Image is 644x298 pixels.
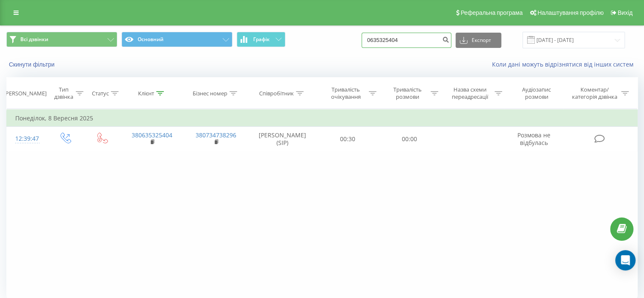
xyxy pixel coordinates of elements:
[569,86,619,100] div: Коментар/категорія дзвінка
[53,86,73,100] div: Тип дзвінка
[4,90,47,97] div: [PERSON_NAME]
[253,36,270,42] span: Графік
[456,33,501,48] button: Експорт
[492,60,638,68] a: Коли дані можуть відрізнятися вiд інших систем
[193,90,227,97] div: Бізнес номер
[138,90,154,97] div: Клієнт
[517,131,550,147] span: Розмова не відбулась
[196,131,236,139] a: 380734738296
[362,33,451,48] input: Пошук за номером
[7,110,638,127] td: Понеділок, 8 Вересня 2025
[325,86,367,100] div: Тривалість очікування
[448,86,492,100] div: Назва схеми переадресації
[618,9,633,16] span: Вихід
[512,86,561,100] div: Аудіозапис розмови
[259,90,294,97] div: Співробітник
[248,127,317,151] td: [PERSON_NAME] (SIP)
[386,86,428,100] div: Тривалість розмови
[6,61,59,68] button: Скинути фільтри
[15,131,38,147] div: 12:39:47
[237,32,285,47] button: Графік
[379,127,440,151] td: 00:00
[461,9,523,16] span: Реферальна програма
[122,32,232,47] button: Основний
[6,32,117,47] button: Всі дзвінки
[537,9,603,16] span: Налаштування профілю
[132,131,172,139] a: 380635325404
[317,127,379,151] td: 00:30
[20,36,48,43] span: Всі дзвінки
[92,90,109,97] div: Статус
[615,250,636,270] div: Open Intercom Messenger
